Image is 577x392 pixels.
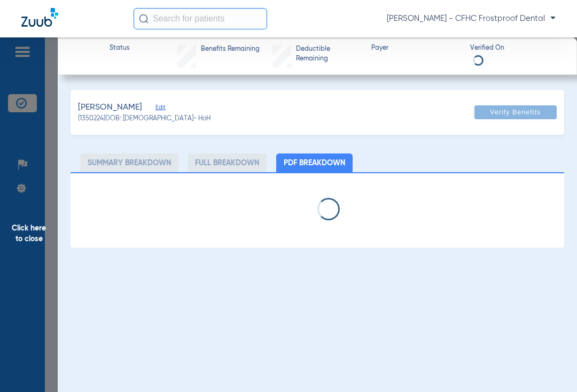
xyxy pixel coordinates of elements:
span: Verified On [470,44,559,53]
span: [PERSON_NAME] [78,101,142,114]
li: PDF Breakdown [276,153,353,172]
iframe: Chat Widget [524,341,577,392]
span: (1350224) DOB: [DEMOGRAPHIC_DATA] - HoH [78,114,210,124]
input: Search for patients [134,8,267,29]
span: [PERSON_NAME] - CFHC Frostproof Dental [387,13,556,24]
li: Full Breakdown [188,153,267,172]
span: Status [110,44,130,53]
span: Benefits Remaining [201,45,260,55]
li: Summary Breakdown [80,153,178,172]
span: Payer [371,44,461,53]
img: Search Icon [139,14,149,24]
img: Zuub Logo [21,8,58,27]
span: Edit [155,104,165,114]
span: Deductible Remaining [296,45,362,64]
